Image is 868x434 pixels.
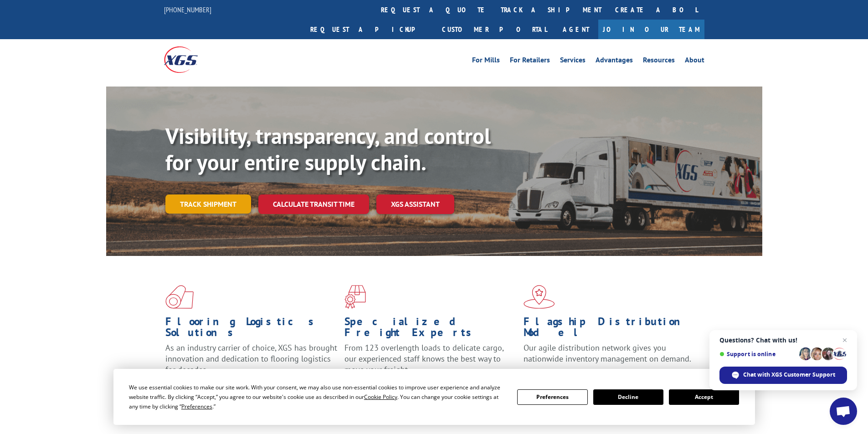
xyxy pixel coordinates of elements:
a: For Mills [472,56,500,66]
a: Request a pickup [303,20,435,39]
div: Cookie Consent Prompt [113,369,755,425]
a: Track shipment [165,194,251,214]
a: Agent [554,20,598,39]
a: Open chat [830,398,857,425]
span: Cookie Policy [364,393,397,401]
a: Resources [643,56,675,66]
h1: Flagship Distribution Model [524,316,696,342]
a: [PHONE_NUMBER] [164,5,211,14]
span: Chat with XGS Customer Support [743,371,835,379]
button: Preferences [517,389,587,405]
b: Visibility, transparency, and control for your entire supply chain. [165,122,491,176]
a: About [685,56,704,66]
span: Questions? Chat with us! [719,337,847,344]
button: Decline [593,389,663,405]
span: Preferences [181,403,212,410]
a: Calculate transit time [258,194,369,214]
a: For Retailers [510,56,550,66]
a: Join Our Team [598,20,704,39]
img: xgs-icon-total-supply-chain-intelligence-red [165,285,194,309]
a: Customer Portal [435,20,554,39]
span: As an industry carrier of choice, XGS has brought innovation and dedication to flooring logistics... [165,342,337,375]
div: We use essential cookies to make our site work. With your consent, we may also use non-essential ... [129,383,506,411]
h1: Flooring Logistics Solutions [165,316,338,342]
span: Our agile distribution network gives you nationwide inventory management on demand. [524,342,691,364]
span: Chat with XGS Customer Support [719,367,847,384]
a: XGS ASSISTANT [376,194,454,214]
p: From 123 overlength loads to delicate cargo, our experienced staff knows the best way to move you... [344,342,517,383]
span: Support is online [719,351,796,357]
img: xgs-icon-flagship-distribution-model-red [524,285,555,309]
button: Accept [669,389,739,405]
img: xgs-icon-focused-on-flooring-red [344,285,366,309]
h1: Specialized Freight Experts [344,316,517,342]
a: Advantages [596,56,633,66]
a: Services [560,56,586,66]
